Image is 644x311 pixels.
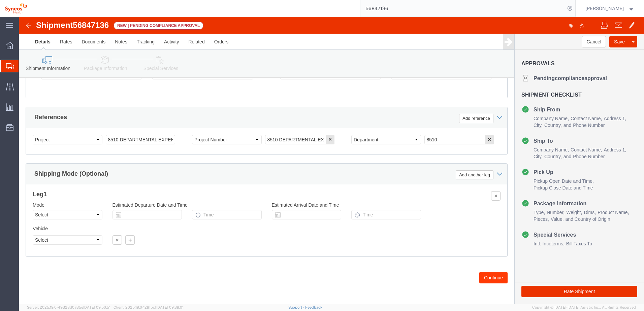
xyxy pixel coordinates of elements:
[360,0,565,16] input: Search for shipment number, reference number
[288,305,305,309] a: Support
[156,305,184,309] span: [DATE] 09:39:01
[585,5,624,12] span: Natan Tateishi
[305,305,322,309] a: Feedback
[114,305,184,309] span: Client: 2025.19.0-129fbcf
[532,305,636,310] span: Copyright © [DATE]-[DATE] Agistix Inc., All Rights Reserved
[19,17,644,304] iframe: FS Legacy Container
[27,305,110,309] span: Server: 2025.19.0-49328d0a35e
[83,305,110,309] span: [DATE] 09:50:51
[5,3,27,13] img: logo
[585,4,635,12] button: [PERSON_NAME]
